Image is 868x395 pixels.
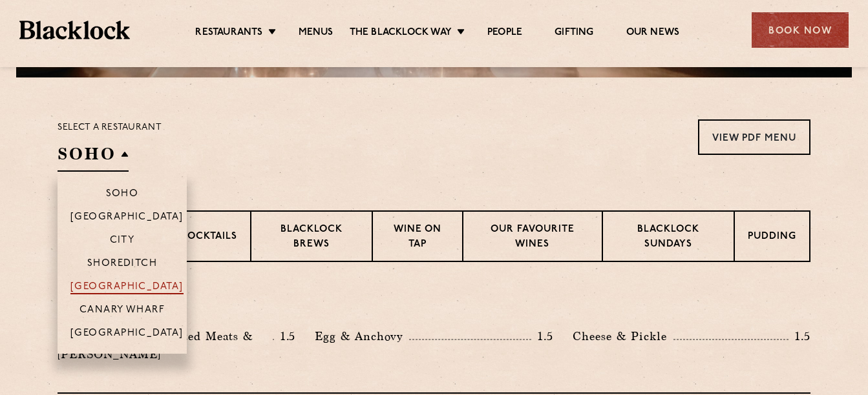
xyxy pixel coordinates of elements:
[476,223,588,253] p: Our favourite wines
[752,12,849,48] div: Book Now
[106,188,139,201] p: Soho
[110,235,135,248] p: City
[274,328,296,345] p: 1.5
[626,26,680,41] a: Our News
[555,26,593,41] a: Gifting
[573,327,673,345] p: Cheese & Pickle
[531,328,553,345] p: 1.5
[70,281,184,294] p: [GEOGRAPHIC_DATA]
[315,327,409,345] p: Egg & Anchovy
[748,230,796,246] p: Pudding
[19,21,130,39] img: BL_Textured_Logo-footer-cropped.svg
[87,258,158,271] p: Shoreditch
[299,26,333,41] a: Menus
[180,230,237,246] p: Cocktails
[789,328,810,345] p: 1.5
[70,212,184,225] p: [GEOGRAPHIC_DATA]
[70,328,184,341] p: [GEOGRAPHIC_DATA]
[79,305,165,318] p: Canary Wharf
[195,26,262,41] a: Restaurants
[58,143,129,172] h2: SOHO
[58,294,810,311] h3: Pre Chop Bites
[487,26,522,41] a: People
[386,223,449,253] p: Wine on Tap
[264,223,359,253] p: Blacklock Brews
[58,119,162,136] p: Select a restaurant
[350,26,452,41] a: The Blacklock Way
[616,223,721,253] p: Blacklock Sundays
[698,119,810,155] a: View PDF Menu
